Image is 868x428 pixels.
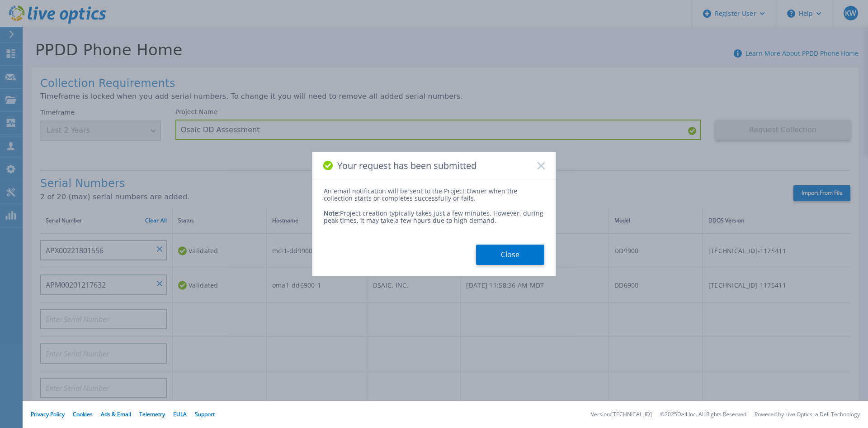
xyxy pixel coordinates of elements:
a: Support [195,410,215,418]
a: EULA [173,410,187,418]
a: Privacy Policy [31,410,65,418]
span: Your request has been submitted [337,160,476,171]
button: Close [476,245,544,265]
div: Project creation typically takes just a few minutes. However, during peak times, it may take a fe... [324,202,544,224]
a: Cookies [73,410,93,418]
li: Version: [TECHNICAL_ID] [591,412,652,418]
span: Note: [324,209,340,217]
a: Ads & Email [101,410,131,418]
li: Powered by Live Optics, a Dell Technology [755,412,860,418]
div: An email notification will be sent to the Project Owner when the collection starts or completes s... [324,188,544,202]
li: © 2025 Dell Inc. All Rights Reserved [660,412,746,418]
a: Telemetry [139,410,165,418]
